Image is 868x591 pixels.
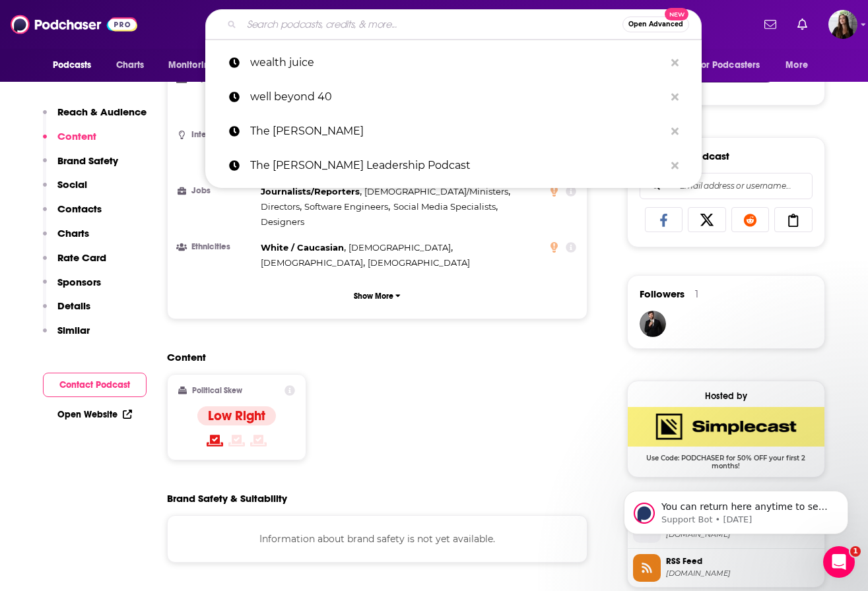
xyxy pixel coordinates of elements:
[628,407,824,469] a: SimpleCast Deal: Use Code: PODCHASER for 50% OFF your first 2 months!
[261,199,302,214] span: ,
[57,299,90,312] p: Details
[159,53,232,78] button: open menu
[354,292,393,301] p: Show More
[828,10,857,39] button: Show profile menu
[57,178,87,191] p: Social
[695,288,698,300] div: 1
[250,148,665,183] p: The Craig Groeschel Leadership Podcast
[828,10,857,39] img: User Profile
[178,131,255,139] h3: Interests
[666,555,819,567] span: RSS Feed
[168,56,215,75] span: Monitoring
[792,13,813,36] a: Show notifications dropdown
[645,207,683,232] a: Share on Facebook
[57,202,102,215] p: Contacts
[43,154,118,179] button: Brand Safety
[622,16,689,32] button: Open AdvancedNew
[242,14,622,35] input: Search podcasts, credits, & more...
[688,207,726,232] a: Share on X/Twitter
[393,201,496,212] span: Social Media Specialists
[167,351,578,363] h2: Content
[349,242,451,253] span: [DEMOGRAPHIC_DATA]
[640,173,813,199] div: Search followers
[304,199,390,214] span: ,
[43,106,147,130] button: Reach & Audience
[666,569,819,578] span: feeds.simplecast.com
[261,240,346,255] span: ,
[628,407,824,447] img: SimpleCast Deal: Use Code: PODCHASER for 50% OFF your first 2 months!
[43,130,96,154] button: Content
[43,251,106,276] button: Rate Card
[665,8,688,20] span: New
[697,56,760,75] span: For Podcasters
[167,492,287,505] h2: Brand Safety & Suitability
[304,201,388,212] span: Software Engineers
[640,311,666,337] img: JohirMia
[628,21,683,28] span: Open Advanced
[261,216,304,227] span: Designers
[823,546,855,578] iframe: Intercom live chat
[205,148,702,183] a: The [PERSON_NAME] Leadership Podcast
[43,373,147,397] button: Contact Podcast
[640,288,684,300] span: Followers
[828,10,857,39] span: Logged in as bnmartinn
[43,276,101,300] button: Sponsors
[628,390,824,402] div: Hosted by
[205,114,702,148] a: The [PERSON_NAME]
[43,299,90,324] button: Details
[261,186,360,197] span: Journalists/Reporters
[57,251,106,264] p: Rate Card
[651,173,801,199] input: Email address or username...
[43,178,87,202] button: Social
[250,80,665,114] p: well beyond 40
[633,554,819,582] a: RSS Feed[DOMAIN_NAME]
[57,227,89,239] p: Charts
[785,56,808,75] span: More
[57,154,118,167] p: Brand Safety
[116,56,145,75] span: Charts
[205,80,702,114] a: well beyond 40
[57,130,96,142] p: Content
[43,324,90,348] button: Similar
[108,53,152,78] a: Charts
[178,243,255,251] h3: Ethnicities
[57,409,132,420] a: Open Website
[205,46,702,80] a: wealth juice
[250,46,665,80] p: wealth juice
[364,186,508,197] span: [DEMOGRAPHIC_DATA]/Ministers
[53,56,92,75] span: Podcasts
[205,9,702,40] div: Search podcasts, credits, & more...
[261,184,362,199] span: ,
[178,187,255,195] h3: Jobs
[393,199,498,214] span: ,
[178,284,577,308] button: Show More
[731,207,770,232] a: Share on Reddit
[776,53,824,78] button: open menu
[250,114,665,148] p: The Craig Groeschel
[57,324,90,336] p: Similar
[261,255,365,270] span: ,
[261,201,300,212] span: Directors
[604,463,868,555] iframe: Intercom notifications message
[11,12,137,37] img: Podchaser - Follow, Share and Rate Podcasts
[628,447,824,470] span: Use Code: PODCHASER for 50% OFF your first 2 months!
[44,53,109,78] button: open menu
[850,546,861,557] span: 1
[364,184,510,199] span: ,
[192,386,242,395] h2: Political Skew
[57,106,147,118] p: Reach & Audience
[774,207,813,232] a: Copy Link
[43,227,89,251] button: Charts
[261,257,363,268] span: [DEMOGRAPHIC_DATA]
[43,202,102,227] button: Contacts
[368,257,470,268] span: [DEMOGRAPHIC_DATA]
[688,53,780,78] button: open menu
[261,242,344,253] span: White / Caucasian
[759,13,782,36] a: Show notifications dropdown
